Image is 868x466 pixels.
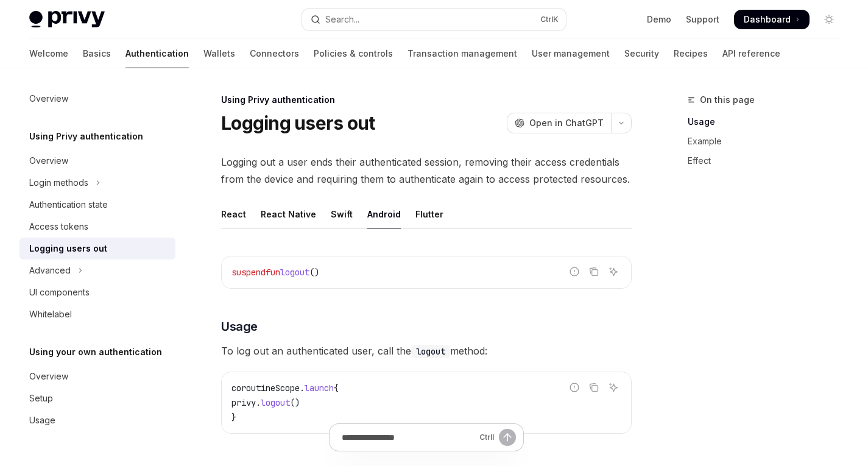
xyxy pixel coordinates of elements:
div: Overview [29,91,68,106]
div: Setup [29,391,53,406]
button: Toggle Login methods section [19,172,175,194]
a: Welcome [29,39,68,68]
a: Transaction management [408,39,517,68]
a: Connectors [250,39,299,68]
button: Report incorrect code [566,264,582,280]
div: Advanced [29,263,71,278]
a: Example [688,132,849,151]
span: To log out an authenticated user, call the method: [221,342,632,359]
button: Ask AI [605,264,621,280]
a: Effect [688,151,849,171]
div: Flutter [415,200,443,228]
div: React [221,200,246,228]
button: Open in ChatGPT [507,113,611,133]
div: Whitelabel [29,307,72,322]
button: Report incorrect code [566,380,582,395]
span: fun [266,267,280,278]
h1: Logging users out [221,112,375,134]
span: suspend [231,267,266,278]
div: UI components [29,285,90,300]
span: Open in ChatGPT [529,117,604,129]
span: Ctrl K [540,15,559,24]
span: launch [305,383,334,394]
button: Toggle Advanced section [19,259,175,281]
a: Usage [19,409,175,431]
div: Android [367,200,401,228]
a: Access tokens [19,216,175,238]
div: Swift [331,200,353,228]
div: Overview [29,154,68,168]
a: Overview [19,365,175,387]
a: Basics [83,39,111,68]
span: On this page [700,93,755,107]
img: light logo [29,11,105,28]
div: Logging users out [29,241,107,256]
a: Overview [19,150,175,172]
a: Recipes [674,39,708,68]
a: API reference [722,39,780,68]
span: { [334,383,339,394]
a: Whitelabel [19,303,175,325]
a: Usage [688,112,849,132]
a: User management [532,39,610,68]
span: privy. [231,397,261,408]
a: Demo [647,13,671,26]
button: Copy the contents from the code block [586,264,602,280]
a: Policies & controls [314,39,393,68]
span: coroutineScope. [231,383,305,394]
div: Authentication state [29,197,108,212]
a: Support [686,13,719,26]
span: Dashboard [744,13,791,26]
a: Logging users out [19,238,175,259]
span: () [309,267,319,278]
div: Access tokens [29,219,88,234]
span: Logging out a user ends their authenticated session, removing their access credentials from the d... [221,154,632,188]
span: logout [280,267,309,278]
button: Ask AI [605,380,621,395]
div: Usage [29,413,55,428]
div: Using Privy authentication [221,94,632,106]
span: logout [261,397,290,408]
div: Overview [29,369,68,384]
span: () [290,397,300,408]
a: Security [624,39,659,68]
div: Login methods [29,175,88,190]
a: Dashboard [734,10,810,29]
a: Setup [19,387,175,409]
div: Search... [325,12,359,27]
button: Send message [499,429,516,446]
a: Overview [19,88,175,110]
span: } [231,412,236,423]
button: Toggle dark mode [819,10,839,29]
code: logout [411,345,450,358]
a: Wallets [203,39,235,68]
a: Authentication [125,39,189,68]
h5: Using Privy authentication [29,129,143,144]
h5: Using your own authentication [29,345,162,359]
a: UI components [19,281,175,303]
span: Usage [221,318,258,335]
button: Copy the contents from the code block [586,380,602,395]
div: React Native [261,200,316,228]
a: Authentication state [19,194,175,216]
input: Ask a question... [342,424,475,451]
button: Open search [302,9,565,30]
